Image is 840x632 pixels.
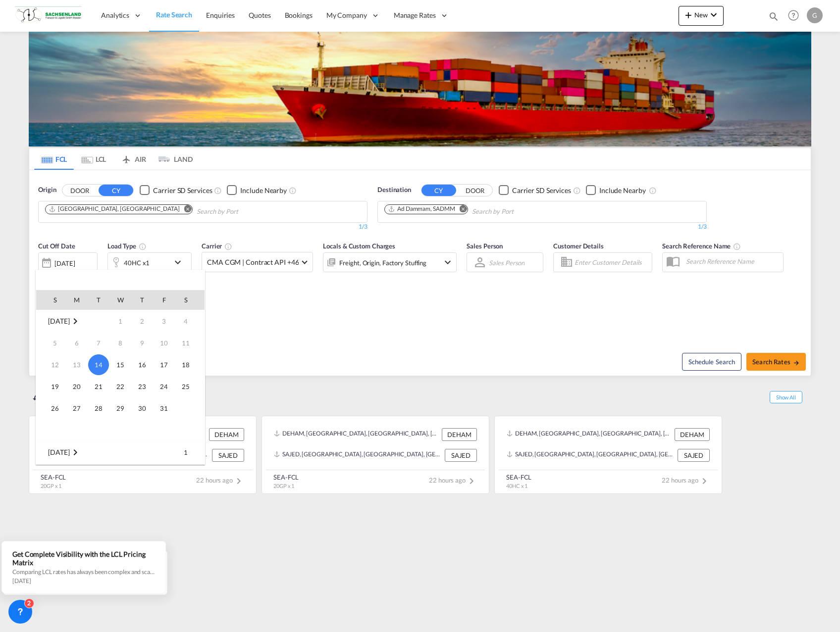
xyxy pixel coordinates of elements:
[109,290,131,310] th: W
[88,290,109,310] th: T
[36,332,66,354] td: Sunday October 5 2025
[48,317,69,325] span: [DATE]
[66,354,88,376] td: Monday October 13 2025
[67,377,87,396] span: 20
[175,290,205,310] th: S
[176,442,196,462] span: 1
[36,354,66,376] td: Sunday October 12 2025
[110,377,130,396] span: 22
[153,376,175,397] td: Friday October 24 2025
[109,397,131,419] td: Wednesday October 29 2025
[48,448,69,456] span: [DATE]
[66,290,88,310] th: M
[110,398,130,418] span: 29
[36,441,205,463] tr: Week 1
[176,355,196,375] span: 18
[89,377,108,396] span: 21
[153,354,175,376] td: Friday October 17 2025
[153,397,175,419] td: Friday October 31 2025
[154,398,174,418] span: 31
[88,354,109,375] span: 14
[36,397,205,419] tr: Week 5
[36,441,109,463] td: November 2025
[175,332,205,354] td: Saturday October 11 2025
[175,376,205,397] td: Saturday October 25 2025
[110,355,130,375] span: 15
[154,377,174,396] span: 24
[36,376,205,397] tr: Week 4
[175,310,205,332] td: Saturday October 4 2025
[88,354,109,376] td: Tuesday October 14 2025
[175,441,205,463] td: Saturday November 1 2025
[132,398,152,418] span: 30
[131,332,153,354] td: Thursday October 9 2025
[36,332,205,354] tr: Week 2
[132,377,152,396] span: 23
[36,310,109,332] td: October 2025
[36,354,205,376] tr: Week 3
[66,332,88,354] td: Monday October 6 2025
[153,290,175,310] th: F
[131,354,153,376] td: Thursday October 16 2025
[66,376,88,397] td: Monday October 20 2025
[109,354,131,376] td: Wednesday October 15 2025
[131,397,153,419] td: Thursday October 30 2025
[153,310,175,332] td: Friday October 3 2025
[66,397,88,419] td: Monday October 27 2025
[67,398,87,418] span: 27
[109,310,131,332] td: Wednesday October 1 2025
[131,310,153,332] td: Thursday October 2 2025
[45,377,65,396] span: 19
[36,397,66,419] td: Sunday October 26 2025
[36,290,66,310] th: S
[36,419,205,441] tr: Week undefined
[109,332,131,354] td: Wednesday October 8 2025
[131,290,153,310] th: T
[175,354,205,376] td: Saturday October 18 2025
[176,377,196,396] span: 25
[88,332,109,354] td: Tuesday October 7 2025
[89,398,108,418] span: 28
[36,310,205,332] tr: Week 1
[36,376,66,397] td: Sunday October 19 2025
[88,397,109,419] td: Tuesday October 28 2025
[154,355,174,375] span: 17
[45,398,65,418] span: 26
[153,332,175,354] td: Friday October 10 2025
[36,290,205,464] md-calendar: Calendar
[131,376,153,397] td: Thursday October 23 2025
[109,376,131,397] td: Wednesday October 22 2025
[132,355,152,375] span: 16
[88,376,109,397] td: Tuesday October 21 2025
